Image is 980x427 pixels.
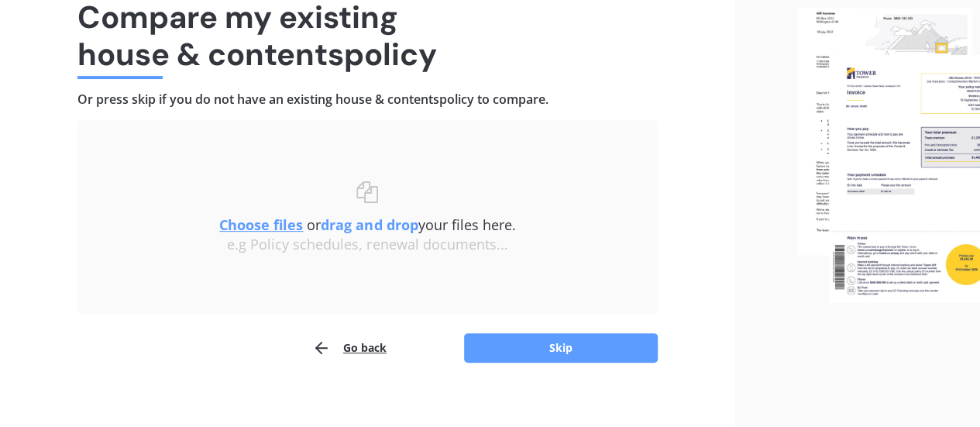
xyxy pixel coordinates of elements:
[219,215,515,234] span: or your files here.
[312,332,387,363] button: Go back
[464,333,658,363] button: Skip
[321,215,418,234] b: drag and drop
[77,91,658,108] h4: Or press skip if you do not have an existing house & contents policy to compare.
[797,8,980,303] img: files.webp
[108,236,627,253] div: e.g Policy schedules, renewal documents...
[219,215,303,234] u: Choose files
